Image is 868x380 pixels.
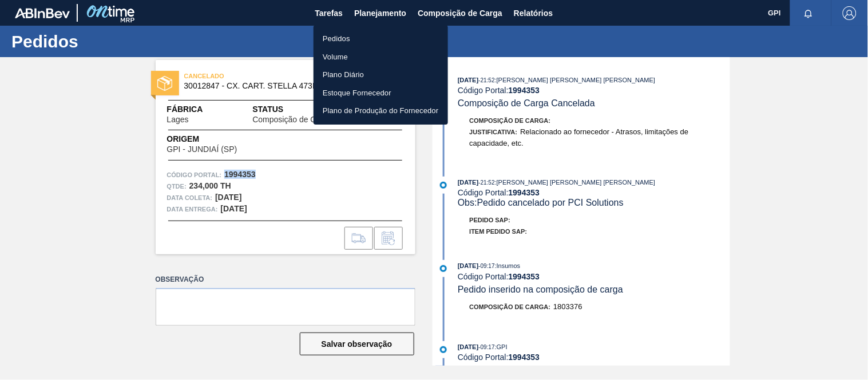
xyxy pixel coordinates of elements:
a: Plano de Produção do Fornecedor [314,102,448,120]
a: Plano Diário [314,66,448,84]
a: Estoque Fornecedor [314,84,448,102]
a: Volume [314,48,448,66]
a: Pedidos [314,30,448,48]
